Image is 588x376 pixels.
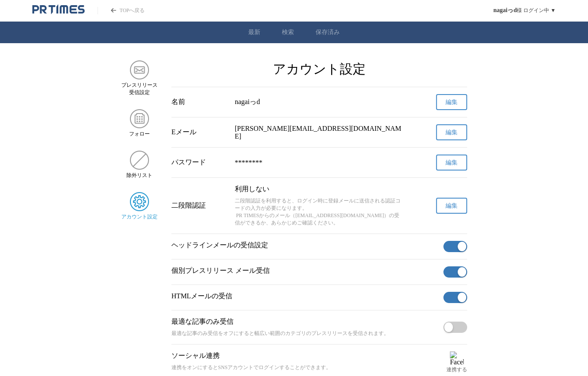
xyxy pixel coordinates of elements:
p: ソーシャル連携 [171,351,443,360]
div: [PERSON_NAME][EMAIL_ADDRESS][DOMAIN_NAME] [235,125,404,140]
img: フォロー [130,109,149,128]
span: フォロー [129,130,150,138]
img: 除外リスト [130,151,149,170]
span: nagaiっd [493,6,517,14]
p: 連携をオンにするとSNSアカウントでログインすることができます。 [171,364,443,371]
a: 保存済み [316,28,340,36]
span: 編集 [446,159,458,167]
a: 除外リスト除外リスト [121,151,158,179]
div: 二段階認証 [171,201,228,210]
div: パスワード [171,158,228,167]
p: 最適な記事のみ受信をオフにすると幅広い範囲のカテゴリのプレスリリースを受信されます。 [171,330,440,337]
span: プレスリリース 受信設定 [121,82,158,96]
button: 編集 [436,124,467,140]
img: プレスリリース 受信設定 [130,60,149,79]
button: 編集 [436,94,467,110]
p: ヘッドラインメールの受信設定 [171,241,440,250]
div: 名前 [171,98,228,107]
span: アカウント設定 [121,213,158,221]
img: アカウント設定 [130,192,149,211]
span: 連携する [446,366,467,373]
div: nagaiっd [235,98,404,107]
a: フォローフォロー [121,109,158,138]
div: Eメール [171,128,228,137]
span: 編集 [446,129,458,136]
a: プレスリリース 受信設定プレスリリース 受信設定 [121,60,158,96]
p: 個別プレスリリース メール受信 [171,266,440,275]
button: 編集 [436,155,467,171]
p: HTMLメールの受信 [171,292,440,301]
a: PR TIMESのトップページはこちら [98,7,145,14]
a: PR TIMESのトップページはこちら [32,4,85,16]
img: Facebook [450,351,464,366]
span: 編集 [446,202,458,210]
span: 編集 [446,98,458,106]
p: 二段階認証を利用すると、ログイン時に登録メールに送信される認証コードの入力が必要になります。 PR TIMESからのメール（[EMAIL_ADDRESS][DOMAIN_NAME]）の受信ができ... [235,197,404,227]
button: 連携する [446,351,467,373]
span: 除外リスト [126,172,152,179]
p: 最適な記事のみ受信 [171,317,440,326]
button: 編集 [436,198,467,214]
a: アカウント設定アカウント設定 [121,192,158,221]
h2: アカウント設定 [171,60,467,78]
a: 検索 [282,28,294,36]
a: 最新 [248,28,260,36]
p: 利用しない [235,185,404,194]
